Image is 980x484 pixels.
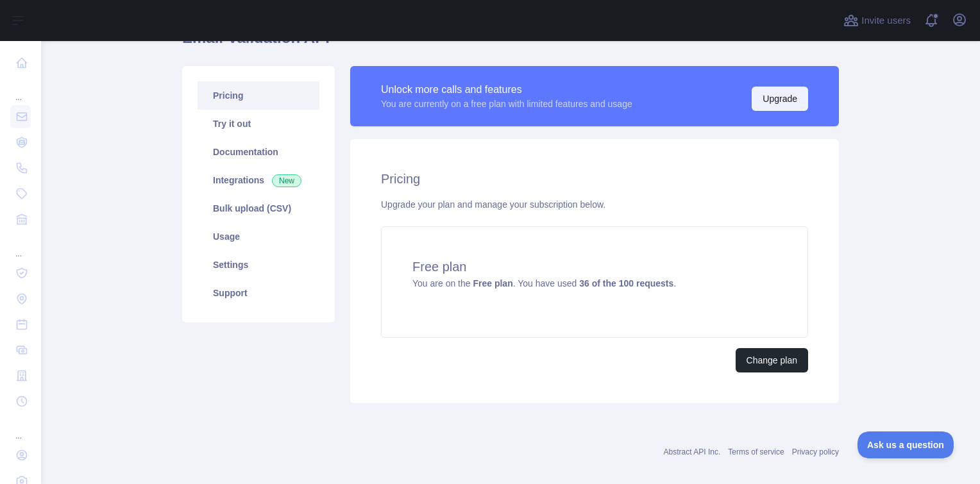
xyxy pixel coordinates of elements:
a: Support [198,279,319,307]
h4: Free plan [412,258,777,276]
div: ... [10,233,31,259]
a: Abstract API Inc. [664,447,721,456]
a: Terms of service [728,447,784,456]
div: ... [10,415,31,441]
button: Change plan [736,348,808,372]
div: Unlock more calls and features [381,82,632,97]
a: Privacy policy [792,447,839,456]
a: Integrations New [198,166,319,194]
div: ... [10,77,31,103]
div: You are currently on a free plan with limited features and usage [381,97,632,110]
span: You are on the . You have used . [412,278,676,288]
h2: Pricing [381,170,808,188]
span: Invite users [861,13,911,28]
a: Pricing [198,81,319,110]
a: Usage [198,222,319,251]
a: Documentation [198,138,319,166]
a: Try it out [198,110,319,138]
button: Upgrade [752,87,808,111]
strong: 36 of the 100 requests [579,278,673,288]
div: Upgrade your plan and manage your subscription below. [381,198,808,211]
h1: Email Validation API [182,28,839,58]
iframe: Toggle Customer Support [857,431,954,458]
strong: Free plan [473,278,512,288]
a: Settings [198,251,319,279]
a: Bulk upload (CSV) [198,194,319,222]
span: New [272,174,301,187]
button: Invite users [841,10,913,31]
